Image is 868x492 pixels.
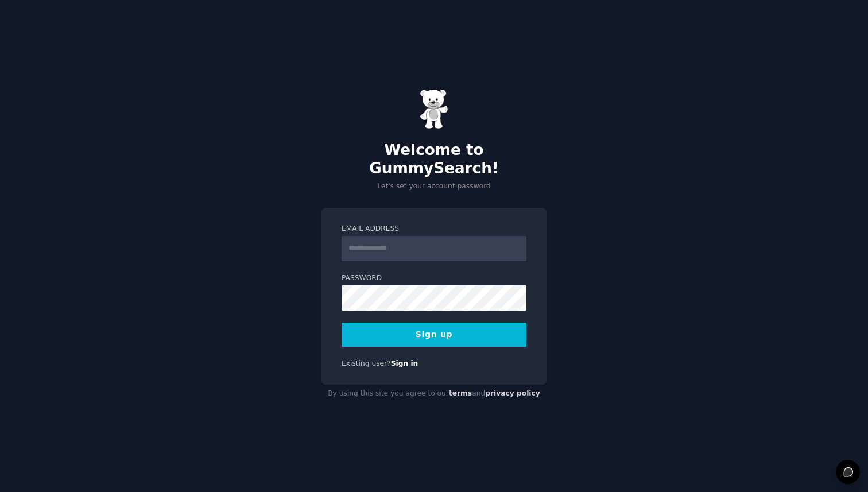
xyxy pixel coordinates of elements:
a: Sign in [391,359,418,367]
p: Let's set your account password [321,181,547,192]
h2: Welcome to GummySearch! [321,141,547,177]
label: Email Address [342,224,526,234]
label: Password [342,273,526,284]
div: By using this site you agree to our and [321,385,547,403]
span: Existing user? [342,359,391,367]
a: privacy policy [485,389,540,397]
a: terms [449,389,472,397]
button: Sign up [342,323,526,347]
img: Gummy Bear [420,89,448,129]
